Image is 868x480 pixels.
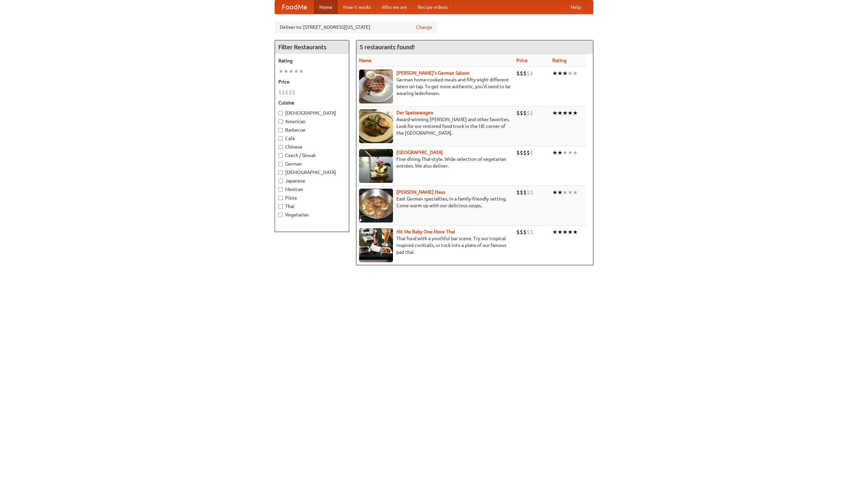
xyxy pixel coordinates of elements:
h5: Rating [278,57,346,64]
input: Japanese [278,179,283,183]
input: Cafe [278,136,283,141]
li: ★ [568,228,573,236]
li: $ [289,89,292,96]
li: $ [530,189,533,196]
a: Home [314,0,338,14]
li: $ [523,109,527,117]
li: $ [292,89,295,96]
label: [DEMOGRAPHIC_DATA] [278,169,346,176]
label: Mexican [278,186,346,193]
label: Pizza [278,194,346,201]
li: ★ [278,68,283,75]
li: $ [527,109,530,117]
li: ★ [573,189,578,196]
a: Recipe videos [412,0,453,14]
li: ★ [563,149,568,156]
li: $ [523,149,527,156]
li: ★ [552,70,557,77]
input: Chinese [278,145,283,149]
li: ★ [557,149,563,156]
div: Deliver to: [STREET_ADDRESS][US_STATE] [275,21,437,33]
label: Czech / Slovak [278,152,346,159]
li: ★ [283,68,289,75]
li: ★ [573,70,578,77]
a: Price [516,58,528,63]
input: [DEMOGRAPHIC_DATA] [278,111,283,115]
li: ★ [557,228,563,236]
label: American [278,118,346,125]
input: Thai [278,204,283,209]
h5: Price [278,78,346,85]
ng-pluralize: 5 restaurants found! [360,44,415,50]
li: $ [516,109,520,117]
h4: Filter Restaurants [275,40,349,54]
li: ★ [557,189,563,196]
li: $ [520,149,523,156]
label: Japanese [278,177,346,184]
li: $ [527,70,530,77]
label: Vegetarian [278,211,346,218]
img: satay.jpg [359,149,393,183]
li: ★ [289,68,294,75]
input: [DEMOGRAPHIC_DATA] [278,170,283,175]
a: Help [565,0,586,14]
li: ★ [568,109,573,117]
li: $ [523,70,527,77]
li: ★ [299,68,304,75]
a: [GEOGRAPHIC_DATA] [396,150,443,155]
input: Czech / Slovak [278,153,283,158]
img: babythai.jpg [359,228,393,262]
li: $ [530,228,533,236]
li: $ [516,189,520,196]
input: German [278,162,283,166]
li: ★ [563,70,568,77]
label: Thai [278,203,346,210]
li: $ [520,109,523,117]
a: Who we are [376,0,412,14]
li: $ [282,89,285,96]
li: $ [527,228,530,236]
li: ★ [294,68,299,75]
img: speisewagen.jpg [359,109,393,143]
input: Vegetarian [278,213,283,217]
li: $ [278,89,282,96]
a: FoodMe [275,0,314,14]
li: $ [523,189,527,196]
a: Hit Me Baby One More Thai [396,229,455,234]
p: Fine dining Thai-style. Wide selection of vegetarian entrées. We also deliver. [359,156,511,169]
a: Rating [552,58,567,63]
label: German [278,160,346,167]
li: $ [523,228,527,236]
p: Award-winning [PERSON_NAME] and other favorites. Look for our restored food truck in the NE corne... [359,116,511,136]
li: $ [527,189,530,196]
li: ★ [563,228,568,236]
input: American [278,119,283,124]
li: ★ [573,228,578,236]
li: $ [530,149,533,156]
a: [PERSON_NAME]'s German Saloon [396,70,470,76]
li: $ [530,70,533,77]
li: ★ [573,109,578,117]
li: $ [520,70,523,77]
li: ★ [563,189,568,196]
li: $ [527,149,530,156]
b: Der Speisewagen [396,110,433,115]
li: $ [530,109,533,117]
a: Name [359,58,372,63]
li: ★ [552,109,557,117]
li: ★ [557,70,563,77]
input: Mexican [278,187,283,192]
li: ★ [568,70,573,77]
li: $ [516,70,520,77]
img: esthers.jpg [359,70,393,103]
li: $ [285,89,289,96]
b: [PERSON_NAME] Haus [396,189,445,195]
img: kohlhaus.jpg [359,189,393,223]
li: ★ [552,228,557,236]
li: ★ [568,149,573,156]
li: ★ [557,109,563,117]
li: ★ [552,149,557,156]
p: German home-cooked meals and fifty-eight different beers on tap. To get more authentic, you'd nee... [359,76,511,97]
